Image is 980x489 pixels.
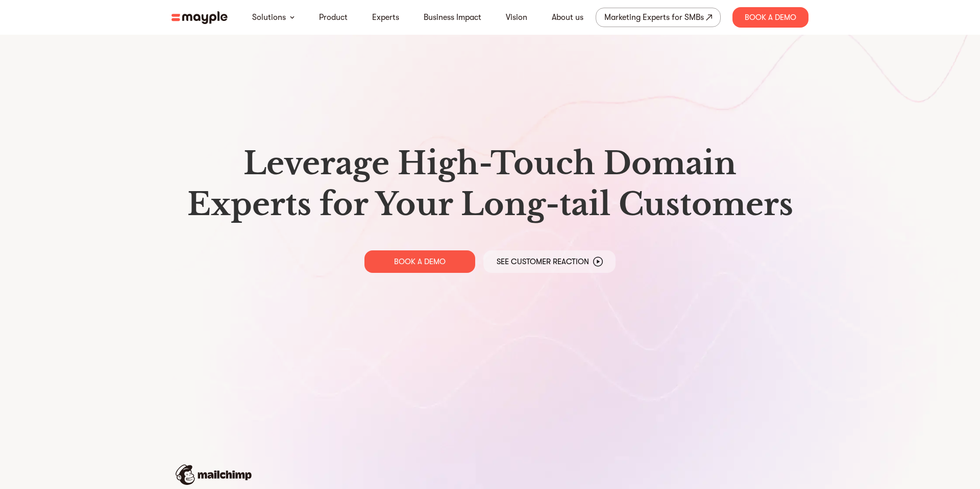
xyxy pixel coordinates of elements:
a: Marketing Experts for SMBs [596,8,721,27]
a: About us [552,11,583,24]
img: mailchimp-logo [176,464,252,485]
a: Experts [372,11,399,24]
a: Business Impact [424,11,481,24]
p: See Customer Reaction [497,257,589,267]
a: BOOK A DEMO [364,250,475,273]
div: Book A Demo [732,7,808,28]
a: Vision [506,11,527,24]
a: Solutions [252,11,286,24]
img: mayple-logo [171,11,228,24]
p: BOOK A DEMO [394,257,446,267]
div: Marketing Experts for SMBs [604,10,704,25]
h1: Leverage High-Touch Domain Experts for Your Long-tail Customers [180,143,800,225]
a: See Customer Reaction [483,250,616,273]
a: Product [319,11,348,24]
img: arrow-down [290,16,295,19]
